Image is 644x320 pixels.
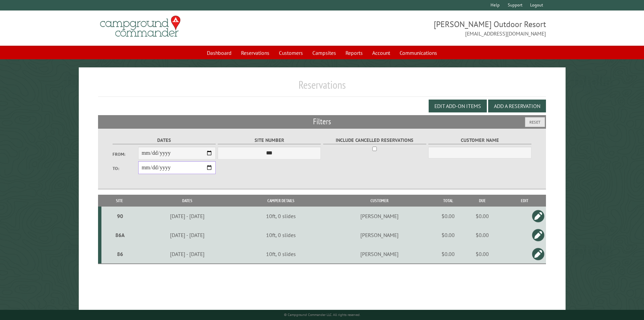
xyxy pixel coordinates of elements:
[104,213,137,219] div: 90
[488,100,546,112] button: Add a Reservation
[113,136,216,144] label: Dates
[428,136,531,144] label: Customer Name
[461,207,503,226] td: $0.00
[324,195,434,207] th: Customer
[368,46,394,59] a: Account
[139,251,236,257] div: [DATE] - [DATE]
[434,244,461,264] td: $0.00
[434,195,461,207] th: Total
[113,165,138,172] label: To:
[237,46,273,59] a: Reservations
[237,207,324,226] td: 10ft, 0 slides
[322,19,546,38] span: [PERSON_NAME] Outdoor Resort [EMAIL_ADDRESS][DOMAIN_NAME]
[98,115,546,128] h2: Filters
[237,226,324,244] td: 10ft, 0 slides
[237,244,324,264] td: 10ft, 0 slides
[324,207,434,226] td: [PERSON_NAME]
[341,46,367,59] a: Reports
[113,151,138,157] label: From:
[284,313,360,317] small: © Campground Commander LLC. All rights reserved.
[138,195,238,207] th: Dates
[139,232,236,238] div: [DATE] - [DATE]
[434,226,461,244] td: $0.00
[434,207,461,226] td: $0.00
[461,195,503,207] th: Due
[323,136,426,144] label: Include Cancelled Reservations
[101,195,138,207] th: Site
[237,195,324,207] th: Camper Details
[461,226,503,244] td: $0.00
[275,46,307,59] a: Customers
[98,78,546,97] h1: Reservations
[203,46,236,59] a: Dashboard
[396,46,441,59] a: Communications
[461,244,503,264] td: $0.00
[139,213,236,219] div: [DATE] - [DATE]
[98,13,183,40] img: Campground Commander
[104,251,137,257] div: 86
[308,46,340,59] a: Campsites
[324,244,434,264] td: [PERSON_NAME]
[104,232,137,238] div: 86A
[429,100,487,112] button: Edit Add-on Items
[525,117,545,127] button: Reset
[218,136,321,144] label: Site Number
[503,195,546,207] th: Edit
[324,226,434,244] td: [PERSON_NAME]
